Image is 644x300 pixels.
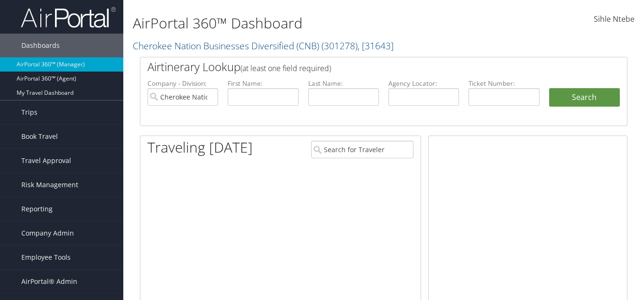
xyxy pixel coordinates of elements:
[147,137,253,157] h1: Traveling [DATE]
[469,79,539,88] label: Ticket Number:
[21,197,53,221] span: Reporting
[388,79,459,88] label: Agency Locator:
[133,13,467,33] h1: AirPortal 360™ Dashboard
[21,221,74,245] span: Company Admin
[322,39,358,52] span: ( 301278 )
[21,245,71,269] span: Employee Tools
[21,270,77,293] span: AirPortal® Admin
[240,63,331,73] span: (at least one field required)
[311,141,414,158] input: Search for Traveler
[21,34,60,57] span: Dashboards
[594,5,635,34] a: Sihle Ntebe
[147,59,580,75] h2: Airtinerary Lookup
[358,39,394,52] span: , [ 31643 ]
[21,173,78,197] span: Risk Management
[594,14,635,24] span: Sihle Ntebe
[308,79,379,88] label: Last Name:
[549,88,620,107] button: Search
[21,125,58,148] span: Book Travel
[147,79,218,88] label: Company - Division:
[21,149,71,173] span: Travel Approval
[228,79,298,88] label: First Name:
[21,100,37,124] span: Trips
[21,6,116,28] img: airportal-logo.png
[133,39,394,52] a: Cherokee Nation Businesses Diversified (CNB)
